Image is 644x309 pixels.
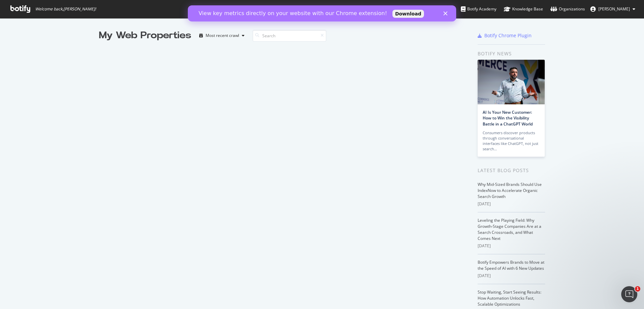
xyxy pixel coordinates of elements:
[478,32,532,39] a: Botify Chrome Plugin
[188,5,456,21] iframe: Intercom live chat bannière
[461,6,496,12] div: Botify Academy
[256,6,262,10] div: Fermer
[635,286,640,292] span: 1
[483,109,533,126] a: AI Is Your New Customer: How to Win the Visibility Battle in a ChatGPT World
[99,29,191,42] div: My Web Properties
[197,30,247,41] button: Most recent crawl
[478,289,541,307] a: Stop Waiting, Start Seeing Results: How Automation Unlocks Fast, Scalable Optimizations
[621,286,637,302] iframe: Intercom live chat
[598,6,630,12] span: Victoria Tagg
[478,243,545,249] div: [DATE]
[478,182,542,199] a: Why Mid-Sized Brands Should Use IndexNow to Accelerate Organic Search Growth
[483,130,540,152] div: Consumers discover products through conversational interfaces like ChatGPT, not just search…
[478,273,545,279] div: [DATE]
[585,4,641,14] button: [PERSON_NAME]
[478,201,545,207] div: [DATE]
[478,60,545,104] img: AI Is Your New Customer: How to Win the Visibility Battle in a ChatGPT World
[550,6,585,12] div: Organizations
[253,30,326,42] input: Search
[478,167,545,174] div: Latest Blog Posts
[478,259,544,271] a: Botify Empowers Brands to Move at the Speed of AI with 6 New Updates
[484,32,532,39] div: Botify Chrome Plugin
[504,6,543,12] div: Knowledge Base
[478,50,545,57] div: Botify news
[206,34,239,38] div: Most recent crawl
[478,217,541,241] a: Leveling the Playing Field: Why Growth-Stage Companies Are at a Search Crossroads, and What Comes...
[35,6,96,12] span: Welcome back, [PERSON_NAME] !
